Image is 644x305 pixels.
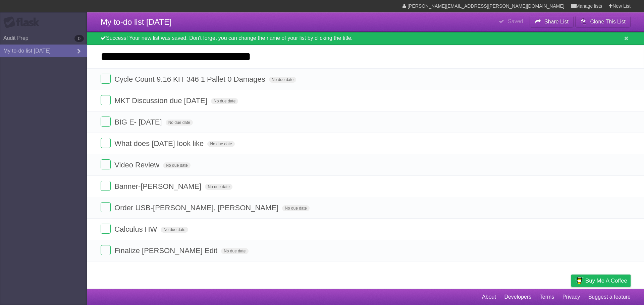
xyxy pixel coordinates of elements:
a: Buy me a coffee [571,275,631,287]
span: No due date [205,184,232,190]
label: Done [101,202,111,212]
span: Finalize [PERSON_NAME] Edit [114,246,219,255]
label: Done [101,95,111,105]
div: Flask [3,16,44,28]
span: Buy me a coffee [585,275,627,287]
button: Clone This List [575,16,631,28]
span: No due date [161,227,188,233]
span: MKT Discussion due [DATE] [114,96,209,105]
a: Developers [504,291,531,303]
button: Share List [530,16,574,28]
label: Done [101,224,111,234]
div: Success! Your new list was saved. Don't forget you can change the name of your list by clicking t... [87,32,644,45]
span: My to-do list [DATE] [101,17,172,26]
span: No due date [211,98,238,104]
b: Saved [508,18,523,24]
label: Done [101,117,111,127]
a: About [482,291,496,303]
span: No due date [269,77,296,83]
span: Cycle Count 9.16 KIT 346 1 Pallet 0 Damages [114,75,267,83]
label: Done [101,159,111,169]
a: Terms [540,291,554,303]
img: Buy me a coffee [575,275,584,286]
label: Done [101,74,111,84]
span: No due date [282,205,309,211]
label: Done [101,245,111,255]
a: Privacy [562,291,580,303]
span: Banner-[PERSON_NAME] [114,182,203,190]
b: 0 [74,35,84,42]
a: Suggest a feature [588,291,631,303]
span: Calculus HW [114,225,159,233]
b: Clone This List [590,19,626,24]
span: No due date [221,248,248,254]
label: Done [101,181,111,191]
span: Video Review [114,161,161,169]
span: What does [DATE] look like [114,139,205,148]
span: Order USB-[PERSON_NAME], [PERSON_NAME] [114,204,280,212]
span: No due date [207,141,234,147]
span: No due date [166,120,193,126]
span: BIG E- [DATE] [114,118,163,126]
label: Done [101,138,111,148]
b: Share List [544,19,569,24]
span: No due date [163,162,190,168]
